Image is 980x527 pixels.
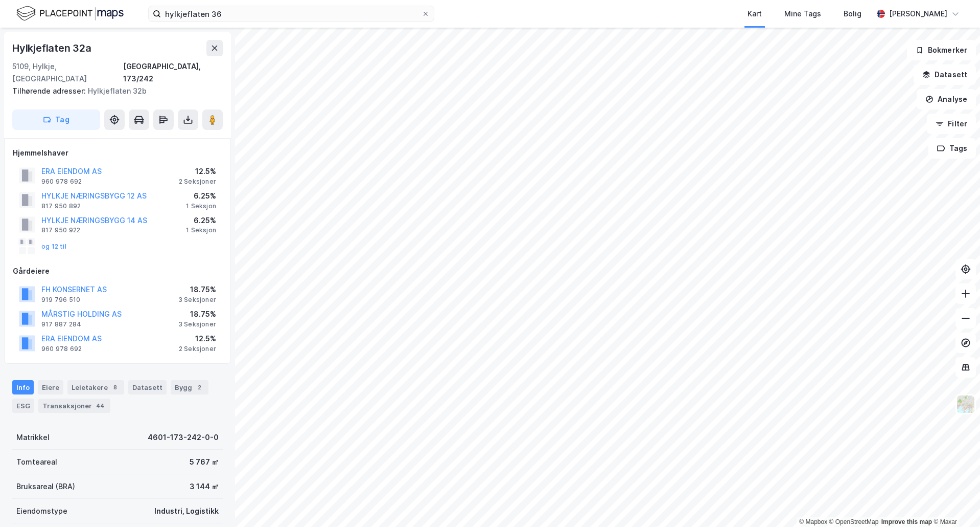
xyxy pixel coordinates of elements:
[179,333,216,345] div: 12.5%
[178,296,216,304] div: 3 Seksjoner
[13,147,222,159] div: Hjemmelshaver
[41,320,81,328] div: 917 887 284
[16,456,57,468] div: Tomteareal
[41,226,80,234] div: 817 950 922
[12,40,94,56] div: Hylkjeflaten 32a
[148,431,219,444] div: 4601-173-242-0-0
[186,190,216,202] div: 6.25%
[16,480,75,493] div: Bruksareal (BRA)
[929,478,980,527] iframe: Chat Widget
[907,40,976,60] button: Bokmerker
[12,399,34,413] div: ESG
[128,380,167,394] div: Datasett
[12,86,88,95] span: Tilhørende adresser:
[12,109,100,130] button: Tag
[67,380,124,394] div: Leietakere
[179,178,216,186] div: 2 Seksjoner
[956,394,975,414] img: Z
[41,296,80,304] div: 919 796 510
[784,8,821,20] div: Mine Tags
[16,505,67,517] div: Eiendomstype
[13,265,222,277] div: Gårdeiere
[829,518,879,525] a: OpenStreetMap
[178,283,216,296] div: 18.75%
[889,8,947,20] div: [PERSON_NAME]
[186,202,216,210] div: 1 Seksjon
[799,518,827,525] a: Mapbox
[186,226,216,234] div: 1 Seksjon
[41,202,81,210] div: 817 950 892
[748,8,762,20] div: Kart
[914,64,976,85] button: Datasett
[123,60,223,85] div: [GEOGRAPHIC_DATA], 173/242
[41,345,82,353] div: 960 978 692
[178,320,216,328] div: 3 Seksjoner
[917,89,976,109] button: Analyse
[110,382,120,392] div: 8
[12,85,215,97] div: Hylkjeflaten 32b
[12,60,123,85] div: 5109, Hylkje, [GEOGRAPHIC_DATA]
[16,431,50,444] div: Matrikkel
[171,380,208,394] div: Bygg
[154,505,219,517] div: Industri, Logistikk
[927,114,976,134] button: Filter
[881,518,932,525] a: Improve this map
[16,5,124,23] img: logo.f888ab2527a4732fd821a326f86c7f29.svg
[179,165,216,178] div: 12.5%
[194,382,204,392] div: 2
[38,380,63,394] div: Eiere
[190,456,219,468] div: 5 767 ㎡
[929,478,980,527] div: Kontrollprogram for chat
[41,178,82,186] div: 960 978 692
[38,399,110,413] div: Transaksjoner
[844,8,861,20] div: Bolig
[94,401,106,411] div: 44
[178,308,216,320] div: 18.75%
[190,480,219,493] div: 3 144 ㎡
[179,345,216,353] div: 2 Seksjoner
[161,6,422,21] input: Søk på adresse, matrikkel, gårdeiere, leietakere eller personer
[186,214,216,227] div: 6.25%
[928,138,976,159] button: Tags
[12,380,34,394] div: Info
